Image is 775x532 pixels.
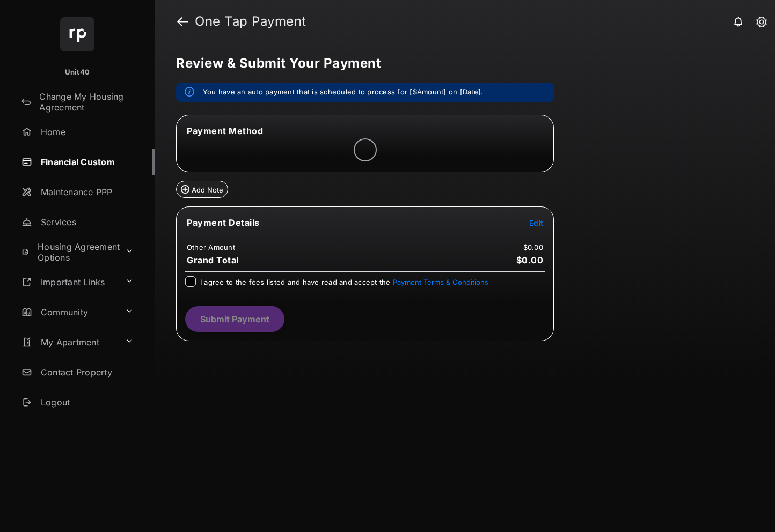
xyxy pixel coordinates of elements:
a: Housing Agreement Options [17,239,121,265]
a: Maintenance PPP [17,179,155,205]
button: Submit Payment [185,306,284,332]
p: Unit40 [65,67,90,78]
a: My Apartment [17,329,121,355]
a: Financial Custom [17,149,155,175]
h5: Review & Submit Your Payment [176,57,745,70]
a: Change My Housing Agreement [17,89,155,115]
button: I agree to the fees listed and have read and accept the [393,278,488,286]
span: Grand Total [187,255,239,265]
span: I agree to the fees listed and have read and accept the [200,278,488,286]
span: Payment Details [187,217,260,228]
a: Logout [17,389,155,415]
button: Edit [529,217,543,228]
a: Home [17,119,155,145]
a: Important Links [17,269,121,295]
strong: One Tap Payment [195,15,306,28]
button: Add Note [176,181,228,198]
td: $0.00 [523,242,544,252]
a: Contact Property [17,359,155,385]
a: Community [17,299,121,325]
span: $0.00 [516,255,544,265]
span: Edit [529,218,543,227]
em: You have an auto payment that is scheduled to process for [$Amount] on [Date]. [203,87,483,98]
td: Other Amount [186,242,236,252]
span: Payment Method [187,125,263,136]
a: Services [17,209,155,235]
img: svg+xml;base64,PHN2ZyB4bWxucz0iaHR0cDovL3d3dy53My5vcmcvMjAwMC9zdmciIHdpZHRoPSI2NCIgaGVpZ2h0PSI2NC... [60,17,94,51]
